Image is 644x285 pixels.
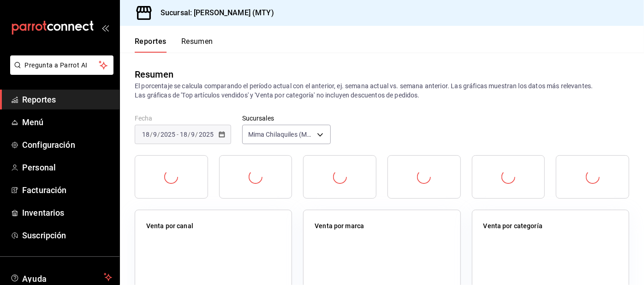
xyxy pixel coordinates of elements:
input: -- [153,131,157,138]
p: Venta por categoría [483,221,543,231]
input: -- [179,131,188,138]
label: Fecha [135,115,231,122]
span: Reportes [22,93,112,106]
button: open_drawer_menu [101,24,109,31]
span: / [157,131,160,138]
span: / [196,131,198,138]
input: -- [142,131,150,138]
h3: Sucursal: [PERSON_NAME] (MTY) [153,7,274,18]
input: ---- [198,131,214,138]
span: Mima Chilaquiles (MTY) [248,130,314,139]
button: Reportes [135,37,167,53]
span: Configuración [22,139,112,151]
label: Sucursales [242,115,331,122]
span: Personal [22,161,112,174]
span: Facturación [22,184,112,196]
p: Venta por marca [315,221,364,231]
span: Inventarios [22,206,112,219]
p: El porcentaje se calcula comparando el período actual con el anterior, ej. semana actual vs. sema... [135,81,629,100]
p: Venta por canal [146,221,193,231]
span: Menú [22,116,112,128]
input: -- [191,131,196,138]
button: Pregunta a Parrot AI [10,55,113,75]
span: - [177,131,179,138]
button: Resumen [181,37,213,53]
span: Ayuda [22,272,100,283]
span: Pregunta a Parrot AI [25,61,99,70]
div: Resumen [135,67,173,81]
span: Suscripción [22,229,112,242]
span: / [150,131,153,138]
input: ---- [160,131,176,138]
a: Pregunta a Parrot AI [6,67,113,77]
span: / [188,131,191,138]
div: navigation tabs [135,37,213,53]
